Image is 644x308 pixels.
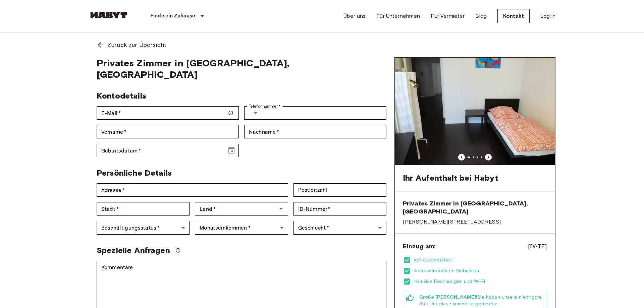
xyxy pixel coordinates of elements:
[403,173,498,183] span: Ihr Aufenthalt bei Habyt
[97,168,172,178] span: Persönliche Details
[150,12,196,20] p: Finde ein Zuhause
[97,202,190,215] div: Stadt
[228,110,233,116] svg: Stellen Sie sicher, dass Ihre E-Mail-Adresse korrekt ist — wir senden Ihre Buchungsdetails dorthin.
[97,125,239,138] div: Vorname
[414,267,547,274] span: Keine versteckten Gebühren
[293,183,386,197] div: Postleitzahl
[540,12,555,20] a: Log in
[403,242,436,250] span: Einzug am:
[343,12,366,20] a: Über uns
[97,183,288,197] div: Adresse
[475,12,487,20] a: Blog
[414,257,547,263] span: Voll ausgestattet
[225,144,238,157] button: Choose date
[419,294,544,307] span: Sie haben unsere niedrigste Rate für diese Immobilie gefunden
[431,12,465,20] a: Für Vermieter
[414,278,547,285] span: Inklusive Rechnungen und Wi-Fi
[376,12,420,20] a: Für Unternehmen
[89,12,129,18] img: Habyt
[89,33,555,57] a: Zurück zur Übersicht
[403,218,547,226] span: [PERSON_NAME][STREET_ADDRESS]
[276,204,286,213] button: Open
[97,91,146,101] span: Kontodetails
[249,103,280,109] label: Telefonnummer
[458,154,465,161] button: Previous image
[395,58,555,165] img: Marketing picture of unit DE-01-302-010-04
[403,199,547,215] span: Privates Zimmer in [GEOGRAPHIC_DATA], [GEOGRAPHIC_DATA]
[419,294,477,300] b: Große [PERSON_NAME]!
[249,106,262,120] button: Select country
[97,245,170,255] span: Spezielle Anfragen
[293,202,386,215] div: ID-Nummer
[244,125,386,138] div: Nachname
[528,242,547,251] span: [DATE]
[175,248,181,253] svg: Wir werden unser Bestes tun, um Ihre Anfrage zu erfüllen, aber bitte beachten Sie, dass wir Ihre ...
[497,9,530,23] a: Kontakt
[485,154,492,161] button: Previous image
[107,41,166,49] span: Zurück zur Übersicht
[97,57,386,80] span: Privates Zimmer in [GEOGRAPHIC_DATA], [GEOGRAPHIC_DATA]
[97,106,239,120] div: E-Mail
